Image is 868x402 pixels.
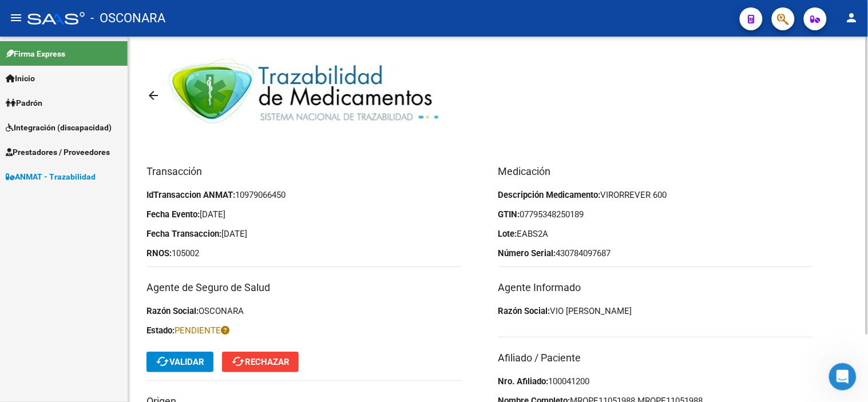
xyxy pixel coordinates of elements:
mat-icon: person [845,11,859,25]
span: Rechazar [231,357,290,367]
p: GTIN: [498,208,813,221]
mat-icon: menu [9,11,23,25]
span: Validar [156,357,204,367]
span: 105002 [172,248,199,258]
mat-icon: cached [231,355,245,368]
span: [DATE] [200,209,225,220]
span: 07795348250189 [520,209,584,220]
span: EABS2A [517,229,549,239]
h3: Transacción [146,164,461,180]
span: 100041200 [549,376,590,387]
p: Razón Social: [498,305,813,317]
mat-icon: cached [156,355,169,368]
span: VIO [PERSON_NAME] [550,306,632,316]
span: OSCONARA [199,306,244,316]
p: Fecha Transaccion: [146,228,461,240]
h3: Agente de Seguro de Salud [146,280,461,296]
h3: Afiliado / Paciente [498,350,813,366]
span: Padrón [6,97,42,109]
h3: Agente Informado [498,280,813,296]
span: Integración (discapacidad) [6,121,112,134]
img: anmat.jpeg [169,53,449,138]
span: Prestadores / Proveedores [6,146,110,158]
p: Estado: [146,324,461,337]
span: Firma Express [6,47,65,60]
button: Rechazar [222,352,299,372]
mat-icon: arrow_back [146,89,160,102]
span: 10979066450 [235,190,286,200]
p: Lote: [498,228,813,240]
span: [DATE] [221,229,247,239]
p: RNOS: [146,247,461,260]
span: - OSCONARA [90,6,165,31]
span: 430784097687 [556,248,611,258]
iframe: Intercom live chat [829,363,857,391]
p: IdTransaccion ANMAT: [146,189,461,201]
button: Validar [146,352,213,372]
h3: Medicación [498,164,813,180]
span: VIRORREVER 600 [601,190,667,200]
p: Fecha Evento: [146,208,461,221]
span: PENDIENTE [175,325,229,336]
p: Descripción Medicamento: [498,189,813,201]
span: Inicio [6,72,35,85]
p: Número Serial: [498,247,813,260]
span: ANMAT - Trazabilidad [6,170,96,183]
p: Razón Social: [146,305,461,317]
p: Nro. Afiliado: [498,375,813,388]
